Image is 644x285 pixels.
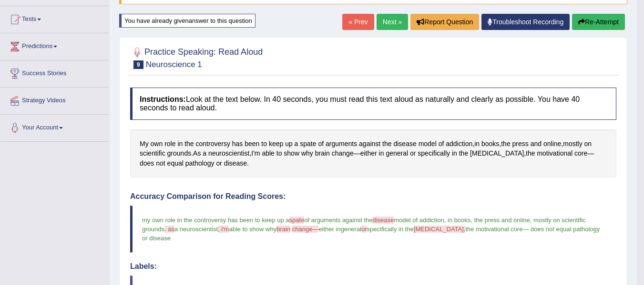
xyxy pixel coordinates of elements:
[284,148,299,158] span: Click to see word definition
[0,6,109,30] a: Tests
[444,216,446,224] span: ,
[470,148,524,158] span: Click to see word definition
[512,139,529,149] span: Click to see word definition
[164,226,174,233] span: . as
[269,139,283,149] span: Click to see word definition
[232,139,243,149] span: Click to see word definition
[446,139,472,149] span: Click to see word definition
[530,216,532,224] span: ,
[295,139,298,149] span: Click to see word definition
[531,139,542,149] span: Click to see word definition
[452,148,457,158] span: Click to see word definition
[386,148,408,158] span: Click to see word definition
[481,139,499,149] span: Click to see word definition
[140,148,165,158] span: Click to see word definition
[130,262,616,271] h4: Labels:
[359,139,380,149] span: Click to see word definition
[119,14,256,28] div: You have already given answer to this question
[0,88,109,111] a: Strategy Videos
[218,226,229,233] span: , i'm
[130,129,616,178] div: , , , . , — , — .
[377,14,408,30] a: Next »
[410,148,416,158] span: Click to see word definition
[318,139,324,149] span: Click to see word definition
[342,14,374,30] a: « Prev
[326,139,357,149] span: Click to see word definition
[379,148,384,158] span: Click to see word definition
[130,192,616,201] h4: Accuracy Comparison for Reading Scores:
[537,148,572,158] span: Click to see word definition
[470,216,472,224] span: ,
[481,14,570,30] a: Troubleshoot Recording
[393,139,416,149] span: Click to see word definition
[185,158,215,168] span: Click to see word definition
[332,148,354,158] span: Click to see word definition
[130,45,263,69] h2: Practice Speaking: Read Aloud
[414,226,466,233] span: [MEDICAL_DATA],
[140,158,154,168] span: Click to see word definition
[439,139,444,149] span: Click to see word definition
[193,148,201,158] span: Click to see word definition
[142,216,289,224] span: my own role in the controversy has been to keep up a
[164,139,175,149] span: Click to see word definition
[276,226,290,233] span: brain
[203,148,206,158] span: Click to see word definition
[174,226,218,233] span: a neuroscientist
[394,216,444,224] span: model of addiction
[133,60,143,69] span: 9
[167,158,184,168] span: Click to see word definition
[474,216,530,224] span: the press and online
[465,226,522,233] span: the motivational core
[360,148,377,158] span: Click to see word definition
[130,88,616,119] h4: Look at the text below. In 40 seconds, you must read this text aloud as naturally and clearly as ...
[410,14,479,30] button: Report Question
[140,139,149,149] span: Click to see word definition
[0,33,109,57] a: Predictions
[261,139,267,149] span: Click to see word definition
[304,216,372,224] span: of arguments against the
[245,139,259,149] span: Click to see word definition
[315,148,330,158] span: Click to see word definition
[224,158,247,168] span: Click to see word definition
[300,139,316,149] span: Click to see word definition
[196,139,230,149] span: Click to see word definition
[289,216,305,224] span: spate
[474,139,480,149] span: Click to see word definition
[522,226,529,233] span: —
[292,226,319,233] span: change—
[208,148,249,158] span: Click to see word definition
[572,14,625,30] button: Re-Attempt
[361,226,367,233] span: or
[156,158,165,168] span: Click to see word definition
[0,60,109,84] a: Success Stories
[459,148,468,158] span: Click to see word definition
[526,148,535,158] span: Click to see word definition
[501,139,510,149] span: Click to see word definition
[184,139,194,149] span: Click to see word definition
[262,148,274,158] span: Click to see word definition
[276,148,282,158] span: Click to see word definition
[229,226,276,233] span: able to show why
[418,148,450,158] span: Click to see word definition
[251,148,260,158] span: Click to see word definition
[318,226,340,233] span: either in
[216,158,222,168] span: Click to see word definition
[584,139,592,149] span: Click to see word definition
[419,139,437,149] span: Click to see word definition
[543,139,561,149] span: Click to see word definition
[574,148,587,158] span: Click to see word definition
[167,148,192,158] span: Click to see word definition
[0,115,109,138] a: Your Account
[448,216,470,224] span: in books
[285,139,293,149] span: Click to see word definition
[140,95,186,103] b: Instructions:
[146,60,202,69] small: Neuroscience 1
[372,216,394,224] span: disease
[341,226,361,233] span: general
[177,139,183,149] span: Click to see word definition
[151,139,163,149] span: Click to see word definition
[563,139,582,149] span: Click to see word definition
[367,226,414,233] span: specifically in the
[301,148,313,158] span: Click to see word definition
[382,139,391,149] span: Click to see word definition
